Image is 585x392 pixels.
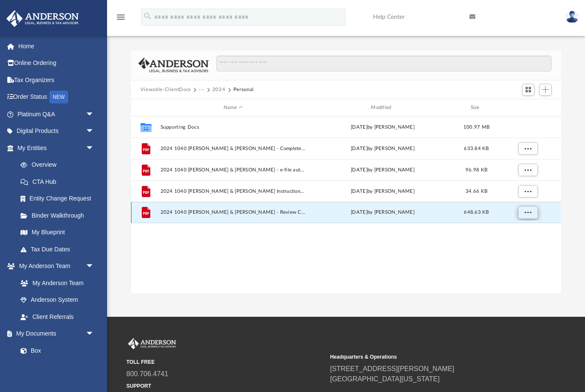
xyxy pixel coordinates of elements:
div: [DATE] by [PERSON_NAME] [310,145,455,153]
a: Tax Due Dates [12,241,107,258]
a: My Blueprint [12,224,103,241]
button: More options [518,185,537,198]
button: More options [518,142,537,155]
img: Anderson Advisors Platinum Portal [126,338,178,349]
div: [DATE] by [PERSON_NAME] [310,166,455,174]
span: 2024 1040 [PERSON_NAME] & [PERSON_NAME] - e-file authorization - please sign.pdf [160,167,306,173]
div: [DATE] by [PERSON_NAME] [310,188,455,195]
a: My Documentsarrow_drop_down [6,325,103,342]
span: 96.98 KB [466,168,487,172]
a: My Anderson Team [12,274,98,292]
a: Tax Organizers [6,71,107,88]
a: [GEOGRAPHIC_DATA][US_STATE] [330,375,440,383]
small: SUPPORT [126,382,324,390]
div: id [135,104,156,112]
a: Meeting Minutes [12,359,103,376]
div: Modified [310,104,456,112]
a: Platinum Q&Aarrow_drop_down [6,106,107,123]
a: Digital Productsarrow_drop_down [6,123,107,140]
button: Add [539,84,552,96]
small: Headquarters & Operations [330,353,528,361]
a: My Anderson Teamarrow_drop_down [6,258,103,275]
a: Client Referrals [12,308,103,325]
a: Anderson System [12,292,103,309]
i: menu [116,12,126,22]
button: More options [518,206,537,219]
span: arrow_drop_down [86,123,103,140]
img: User Pic [566,11,579,23]
a: [STREET_ADDRESS][PERSON_NAME] [330,365,454,372]
a: Home [6,38,107,55]
span: arrow_drop_down [86,258,103,275]
a: Box [12,342,98,359]
a: Online Ordering [6,55,107,72]
a: menu [116,16,126,22]
div: Name [160,104,306,112]
span: 100.97 MB [463,125,489,130]
small: TOLL FREE [126,358,324,366]
div: id [497,104,557,112]
a: Binder Walkthrough [12,207,107,224]
div: Size [459,104,493,112]
span: arrow_drop_down [86,139,103,157]
span: 648.63 KB [464,210,489,215]
button: Viewable-ClientDocs [140,86,191,94]
span: 633.84 KB [464,146,489,151]
a: My Entitiesarrow_drop_down [6,139,107,156]
span: 34.66 KB [466,189,487,194]
button: 2024 [212,86,226,94]
button: ··· [199,86,204,94]
button: More options [518,164,537,177]
div: NEW [49,91,68,103]
div: grid [131,116,561,294]
i: search [143,12,152,21]
a: Overview [12,156,107,174]
span: 2024 1040 [PERSON_NAME] & [PERSON_NAME] - Completed Copy.pdf [160,146,306,151]
button: Personal [233,86,254,94]
span: arrow_drop_down [86,106,103,123]
input: Search files and folders [216,56,552,72]
img: Anderson Advisors Platinum Portal [4,10,81,27]
a: Order StatusNEW [6,88,107,106]
a: Entity Change Request [12,190,107,207]
span: 2024 1040 [PERSON_NAME] & [PERSON_NAME] - Review Copy.pdf [160,210,306,215]
button: Supporting Docs [160,124,306,130]
span: arrow_drop_down [86,325,103,343]
div: [DATE] by [PERSON_NAME] [310,124,455,131]
button: Switch to Grid View [522,84,535,96]
span: 2024 1040 [PERSON_NAME] & [PERSON_NAME] Instructions.pdf [160,189,306,194]
div: [DATE] by [PERSON_NAME] [310,209,455,216]
a: 800.706.4741 [126,370,168,377]
a: CTA Hub [12,173,107,190]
